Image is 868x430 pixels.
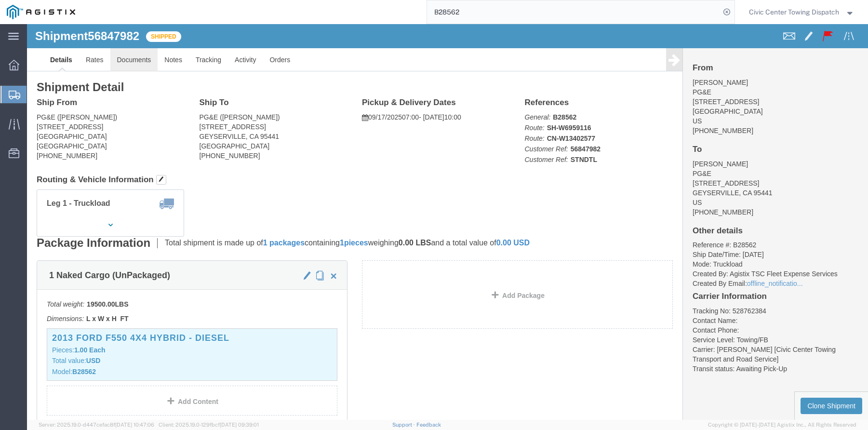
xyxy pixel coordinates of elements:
span: [DATE] 10:47:06 [115,422,154,428]
img: logo [7,5,75,19]
span: Client: 2025.19.0-129fbcf [159,422,259,428]
input: Search for shipment number, reference number [427,0,720,24]
span: Civic Center Towing Dispatch [749,7,839,17]
button: Civic Center Towing Dispatch [748,6,855,18]
a: Feedback [416,422,441,428]
iframe: FS Legacy Container [27,24,868,420]
a: Support [392,422,416,428]
span: Copyright © [DATE]-[DATE] Agistix Inc., All Rights Reserved [708,421,856,429]
span: [DATE] 09:39:01 [220,422,259,428]
span: Server: 2025.19.0-d447cefac8f [39,422,154,428]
